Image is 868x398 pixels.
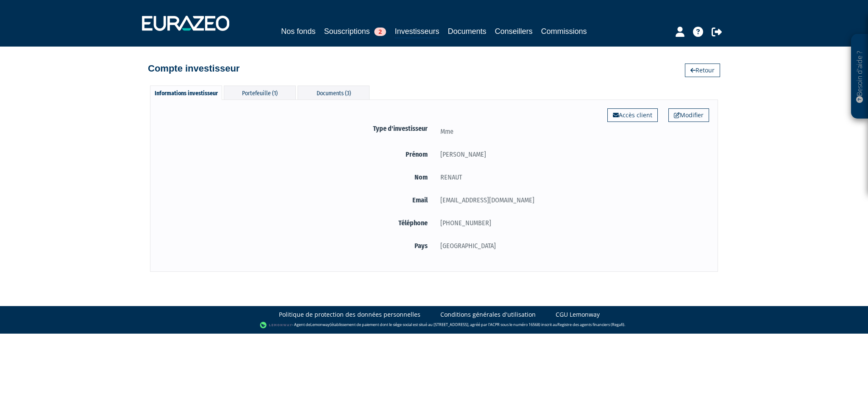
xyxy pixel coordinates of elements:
label: Nom [159,172,434,182]
div: - Agent de (établissement de paiement dont le siège social est situé au [STREET_ADDRESS], agréé p... [8,321,860,329]
div: RENAUT [434,172,709,182]
img: logo-lemonway.png [260,321,292,329]
label: Téléphone [159,218,434,228]
div: [EMAIL_ADDRESS][DOMAIN_NAME] [434,195,709,205]
a: Modifier [668,108,709,122]
a: CGU Lemonway [556,310,600,319]
a: Investisseurs [395,25,439,39]
div: Portefeuille (1) [224,86,296,99]
a: Souscriptions2 [324,25,386,37]
a: Conditions générales d'utilisation [440,310,536,319]
a: Registre des agents financiers (Regafi) [557,322,624,328]
label: Email [159,195,434,205]
div: Documents (3) [298,86,370,99]
div: [PERSON_NAME] [434,149,709,160]
h4: Compte investisseur [148,64,239,74]
a: Retour [685,64,720,77]
p: Besoin d'aide ? [855,39,865,115]
div: Informations investisseur [150,86,222,100]
a: Lemonway [310,322,330,328]
div: [GEOGRAPHIC_DATA] [434,240,709,251]
a: Politique de protection des données personnelles [279,310,420,319]
span: 2 [374,28,386,36]
img: 1732889491-logotype_eurazeo_blanc_rvb.png [142,16,229,31]
a: Conseillers [495,25,533,37]
div: Mme [434,126,709,137]
a: Accès client [607,108,658,122]
a: Documents [448,25,487,37]
label: Prénom [159,149,434,160]
div: [PHONE_NUMBER] [434,218,709,228]
label: Type d'investisseur [159,123,434,134]
a: Commissions [541,25,587,37]
label: Pays [159,240,434,251]
a: Nos fonds [281,25,315,37]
